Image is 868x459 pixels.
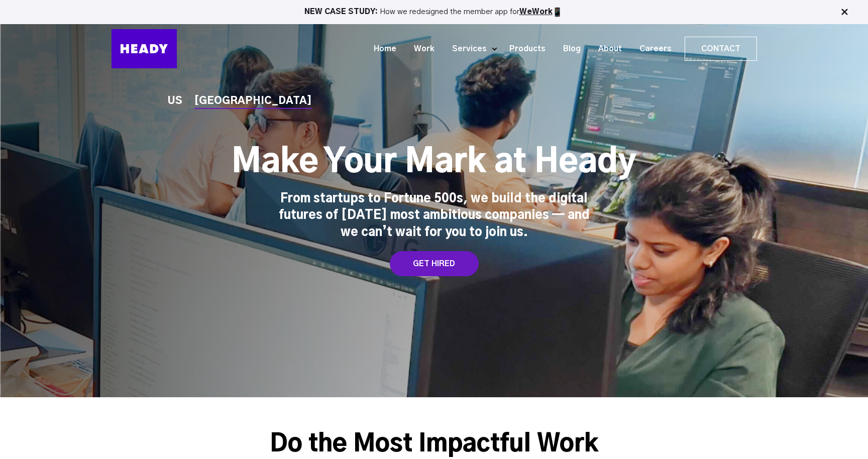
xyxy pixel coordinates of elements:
a: Services [440,40,492,58]
img: app emoji [553,7,563,17]
a: US [168,96,182,106]
div: From startups to Fortune 500s, we build the digital futures of [DATE] most ambitious companies — ... [278,191,590,242]
a: Products [497,40,551,58]
a: About [586,40,627,58]
a: Home [361,40,401,58]
a: GET HIRED [390,251,479,276]
a: Contact [685,37,756,60]
img: Heady_Logo_Web-01 (1) [112,29,177,68]
strong: NEW CASE STUDY: [304,8,380,16]
div: Navigation Menu [187,37,757,61]
a: Careers [627,40,677,58]
p: How we redesigned the member app for [5,7,863,17]
a: Blog [551,40,586,58]
a: WeWork [519,8,553,16]
a: [GEOGRAPHIC_DATA] [194,96,312,106]
img: Close Bar [839,7,849,17]
a: Work [401,40,440,58]
h1: Make Your Mark at Heady [232,143,636,183]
